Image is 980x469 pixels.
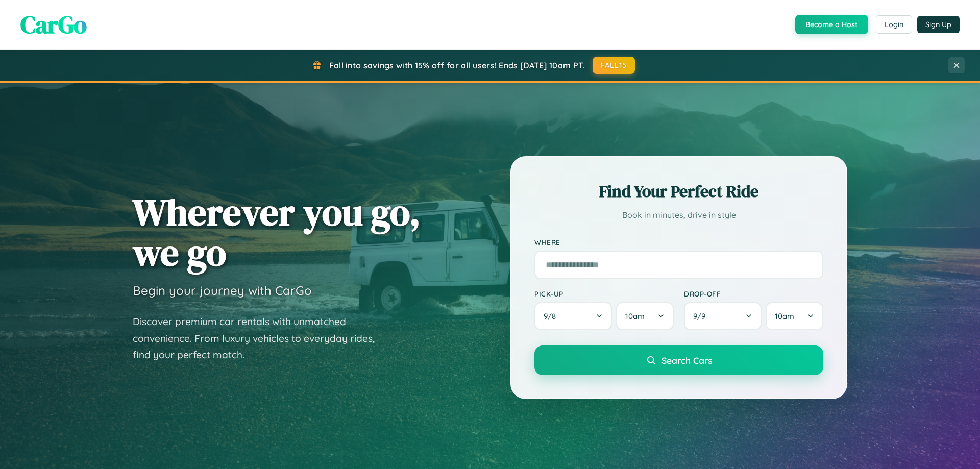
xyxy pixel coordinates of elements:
[693,311,710,321] span: 9 / 9
[917,16,960,33] button: Sign Up
[534,345,823,375] button: Search Cars
[684,302,762,330] button: 9/9
[684,289,823,298] label: Drop-off
[133,313,388,363] p: Discover premium car rentals with unmatched convenience. From luxury vehicles to everyday rides, ...
[775,311,794,321] span: 10am
[625,311,645,321] span: 10am
[534,238,823,246] label: Where
[534,180,823,203] h2: Find Your Perfect Ride
[766,302,823,330] button: 10am
[876,15,912,34] button: Login
[534,289,674,298] label: Pick-up
[661,355,712,366] span: Search Cars
[133,192,421,273] h1: Wherever you go, we go
[534,302,612,330] button: 9/8
[329,60,585,70] span: Fall into savings with 15% off for all users! Ends [DATE] 10am PT.
[616,302,674,330] button: 10am
[20,8,87,41] span: CarGo
[534,208,823,223] p: Book in minutes, drive in style
[795,15,868,34] button: Become a Host
[133,283,312,298] h3: Begin your journey with CarGo
[593,57,635,74] button: FALL15
[544,311,561,321] span: 9 / 8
